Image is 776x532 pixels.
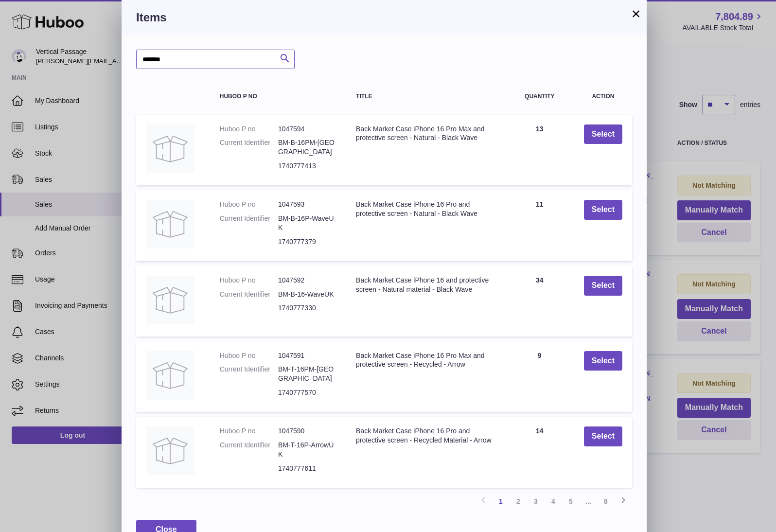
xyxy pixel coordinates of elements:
img: Back Market Case iPhone 16 Pro Max and protective screen - Recycled - Arrow [146,351,194,400]
img: Back Market Case iPhone 16 Pro Max and protective screen - Natural - Black Wave [146,124,194,173]
dd: 1047592 [278,276,336,285]
td: 34 [505,266,574,337]
dd: 1047594 [278,124,336,134]
th: Title [346,84,505,109]
a: 1 [492,493,510,510]
a: 4 [545,493,562,510]
dd: BM-T-16P-ArrowUK [278,441,336,459]
a: 8 [597,493,615,510]
a: 3 [527,493,545,510]
dt: Huboo P no [220,276,278,285]
button: Select [584,200,622,220]
img: Back Market Case iPhone 16 Pro and protective screen - Recycled Material - Arrow [146,426,194,475]
dd: 1740777379 [278,237,336,247]
dt: Current Identifier [220,365,278,383]
dd: 1047590 [278,426,336,436]
dd: 1740777611 [278,464,336,473]
img: Back Market Case iPhone 16 Pro and protective screen - Natural - Black Wave [146,200,194,248]
td: 9 [505,341,574,412]
dd: BM-B-16PM-[GEOGRAPHIC_DATA] [278,138,336,157]
div: Back Market Case iPhone 16 Pro and protective screen - Recycled Material - Arrow [356,426,495,445]
dd: 1740777413 [278,161,336,171]
th: Huboo P no [210,84,346,109]
dt: Huboo P no [220,426,278,436]
dd: 1740777570 [278,388,336,397]
th: Quantity [505,84,574,109]
dd: BM-B-16-WaveUK [278,290,336,299]
dt: Current Identifier [220,290,278,299]
dt: Huboo P no [220,200,278,209]
dd: BM-B-16P-WaveUK [278,214,336,232]
div: Back Market Case iPhone 16 and protective screen - Natural material - Black Wave [356,276,495,294]
dd: 1740777330 [278,303,336,313]
dd: 1047593 [278,200,336,209]
button: Select [584,276,622,296]
button: × [630,8,642,19]
button: Select [584,426,622,446]
a: 2 [510,493,527,510]
dt: Current Identifier [220,138,278,157]
h3: Items [136,10,632,25]
div: Back Market Case iPhone 16 Pro and protective screen - Natural - Black Wave [356,200,495,218]
div: Back Market Case iPhone 16 Pro Max and protective screen - Natural - Black Wave [356,124,495,143]
td: 11 [505,190,574,261]
dd: 1047591 [278,351,336,360]
img: Back Market Case iPhone 16 and protective screen - Natural material - Black Wave [146,276,194,324]
dd: BM-T-16PM-[GEOGRAPHIC_DATA] [278,365,336,383]
div: Back Market Case iPhone 16 Pro Max and protective screen - Recycled - Arrow [356,351,495,370]
a: 5 [562,493,580,510]
span: ... [580,493,597,510]
td: 13 [505,115,574,186]
dt: Huboo P no [220,351,278,360]
button: Select [584,351,622,371]
dt: Huboo P no [220,124,278,134]
td: 14 [505,417,574,488]
th: Action [574,84,632,109]
dt: Current Identifier [220,441,278,459]
dt: Current Identifier [220,214,278,232]
button: Select [584,124,622,144]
